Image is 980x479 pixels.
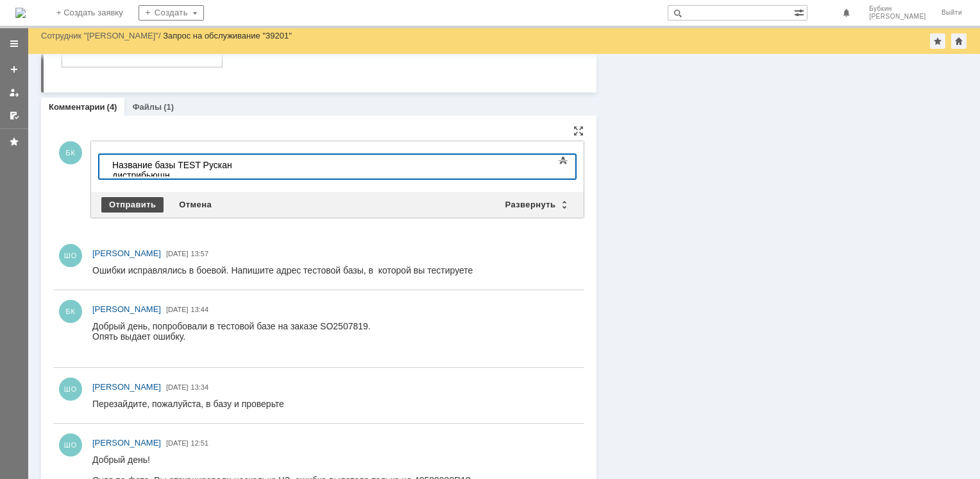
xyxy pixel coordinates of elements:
span: @ [43,118,53,128]
span: . [67,128,69,139]
div: Добавить в избранное [930,33,945,49]
span: [PERSON_NAME] [8,52,94,63]
a: Перейти на домашнюю страницу [15,8,26,18]
a: [PERSON_NAME] [92,247,161,260]
span: [PERSON_NAME] [92,438,161,448]
a: [PERSON_NAME] [92,381,161,394]
span: . [89,118,91,128]
a: Комментарии [49,102,105,112]
a: Сотрудник "[PERSON_NAME]" [41,31,158,40]
a: [PERSON_NAME] [92,303,161,316]
span: Руководитель склада [8,64,105,74]
span: [PERSON_NAME] [92,382,161,392]
span: www [8,128,28,139]
span: Расширенный поиск [794,6,807,18]
span: 12:51 [191,439,209,447]
span: [PERSON_NAME] [92,304,161,314]
a: stacargo.ru [31,128,78,139]
div: Запрос на обслуживание "39201" [163,31,292,40]
span: Показать панель инструментов [555,153,571,168]
div: / [41,31,163,40]
div: (4) [107,102,117,112]
a: Мои согласования [4,105,24,126]
span: ООО «СТА Карго» [8,74,89,85]
span: С уважением, [8,41,68,51]
span: ОП г. [GEOGRAPHIC_DATA] [8,85,132,96]
span: [PERSON_NAME] [869,13,926,21]
a: Файлы [132,102,162,112]
a: Мои заявки [4,82,24,103]
div: На всю страницу [573,126,584,136]
span: . [35,118,38,128]
span: ru [91,118,99,128]
div: Создать [139,5,204,21]
span: 13:57 [191,250,209,257]
div: (1) [164,102,174,112]
a: Создать заявку [4,59,24,80]
span: Бубкин [869,5,926,13]
span: Сот. тел.: [PHONE_NUMBER] [8,107,143,118]
span: 13:44 [191,306,209,313]
div: Сделать домашней страницей [951,33,967,49]
span: Оф. тел.: + [8,96,65,107]
span: [DATE] [166,439,189,447]
img: logo [15,8,26,18]
a: [PERSON_NAME] [92,437,161,449]
span: 13:34 [191,383,209,391]
div: Название базы TEST Рускан дистрибьюшн. [5,5,187,26]
span: [DATE] [166,306,189,313]
span: [PERSON_NAME] [92,248,161,258]
a: bubkin.k@ [8,118,53,128]
span: . [28,128,78,139]
img: download [8,159,169,201]
span: stacargo [31,128,67,139]
span: БК [59,141,82,164]
span: [DATE] [166,250,189,257]
span: ru [69,128,78,139]
span: 7(4852)637-120 вн. 1201 [65,96,171,107]
span: [DATE] [166,383,189,391]
span: stacargo [8,118,89,128]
